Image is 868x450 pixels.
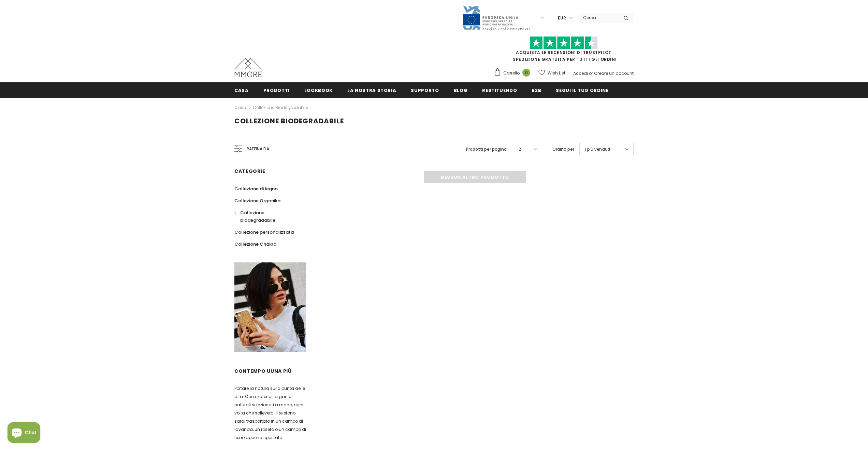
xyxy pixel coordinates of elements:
[494,68,534,78] a: Carrello 0
[263,82,290,98] a: Prodotti
[532,87,541,94] span: B2B
[234,183,278,195] a: Collezione di legno
[517,146,521,153] span: 12
[234,195,280,207] a: Collezione Organika
[585,146,610,153] span: I più venduti
[538,67,565,79] a: Wish List
[466,146,507,153] label: Prodotti per pagina
[573,70,588,76] a: Accedi
[240,209,275,223] span: Collezione biodegradabile
[234,368,292,374] span: contempo uUna più
[234,116,344,126] span: Collezione biodegradabile
[253,105,308,110] a: Collezione biodegradabile
[411,82,439,98] a: supporto
[558,15,566,22] span: EUR
[516,50,611,55] a: Acquista le recensioni di TrustPilot
[522,69,530,77] span: 0
[494,39,634,62] span: SPEDIZIONE GRATUITA PER TUTTI GLI ORDINI
[234,207,299,226] a: Collezione biodegradabile
[552,146,574,153] label: Ordina per
[482,87,517,94] span: Restituendo
[234,168,265,175] span: Categorie
[548,70,565,77] span: Wish List
[556,82,608,98] a: Segui il tuo ordine
[594,70,634,76] a: Creare un account
[234,229,294,235] span: Collezione personalizzata
[556,87,608,94] span: Segui il tuo ordine
[234,82,249,98] a: Casa
[304,87,333,94] span: Lookbook
[482,82,517,98] a: Restituendo
[532,82,541,98] a: B2B
[304,82,333,98] a: Lookbook
[263,87,290,94] span: Prodotti
[589,70,593,76] span: or
[234,104,246,112] a: Casa
[579,13,618,23] input: Search Site
[411,87,439,94] span: supporto
[462,5,531,30] img: Javni Razpis
[503,70,520,77] span: Carrello
[234,186,278,192] span: Collezione di legno
[347,87,396,94] span: La nostra storia
[454,82,468,98] a: Blog
[234,58,262,77] img: Casi MMORE
[347,82,396,98] a: La nostra storia
[234,241,276,247] span: Collezione Chakra
[234,197,280,204] span: Collezione Organika
[234,87,249,94] span: Casa
[462,15,531,21] a: Javni Razpis
[247,145,269,153] span: Raffina da
[5,422,42,445] inbox-online-store-chat: Shopify online store chat
[234,226,294,238] a: Collezione personalizzata
[234,238,276,250] a: Collezione Chakra
[454,87,468,94] span: Blog
[530,36,598,50] img: Fidati di Pilot Stars
[234,384,306,442] p: Portare la natura sulla punta delle dita. Con materiali organici naturali selezionati a mano, ogn...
